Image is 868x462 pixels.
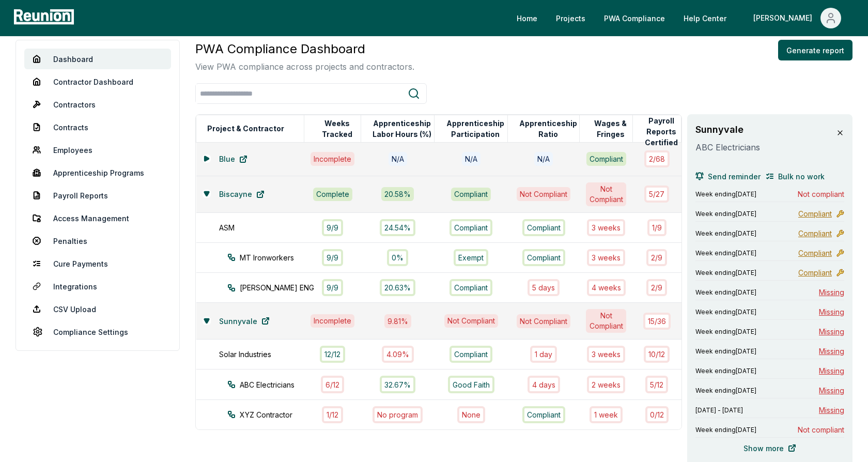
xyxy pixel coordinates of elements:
[522,406,565,423] div: Compliant
[798,189,844,199] span: Not compliant
[24,71,171,92] a: Contractor Dashboard
[735,438,804,458] a: Show more
[211,149,256,170] a: Blue
[695,210,756,218] span: Week ending [DATE]
[675,8,735,28] a: Help Center
[450,219,492,236] div: Compliant
[195,40,414,58] h3: PWA Compliance Dashboard
[695,406,743,414] span: [DATE] - [DATE]
[380,219,415,236] div: 24.54%
[644,346,670,363] div: 10 / 12
[695,269,756,277] span: Week ending [DATE]
[313,188,352,201] div: Complete
[819,326,844,337] span: Missing
[643,313,671,330] div: 15 / 36
[596,8,673,28] a: PWA Compliance
[522,219,565,236] div: Compliant
[389,152,407,166] div: N/A
[24,49,171,69] a: Dashboard
[24,253,171,274] a: Cure Payments
[819,346,844,357] span: Missing
[382,346,414,363] div: 4.09%
[322,279,343,296] div: 9 / 9
[587,219,625,236] div: 3 week s
[370,118,434,139] button: Apprenticeship Labor Hours (%)
[647,219,667,236] div: 1 / 9
[322,219,343,236] div: 9 / 9
[211,311,278,331] a: Sunnyvale
[587,279,626,296] div: 4 week s
[311,314,354,328] div: Incomplete
[454,249,488,266] div: Exempt
[798,248,832,258] span: Compliant
[517,187,570,201] div: Not Compliant
[320,346,345,363] div: 12 / 12
[322,249,343,266] div: 9 / 9
[227,379,323,390] div: ABC Electricians
[798,228,832,239] span: Compliant
[548,8,594,28] a: Projects
[450,279,492,296] div: Compliant
[534,152,553,166] div: N/A
[517,314,570,328] div: Not Compliant
[819,287,844,298] span: Missing
[645,406,669,423] div: 0 / 12
[227,409,323,420] div: XYZ Contractor
[321,376,344,393] div: 6 / 12
[778,171,825,182] span: Bulk no work
[219,222,315,233] div: ASM
[587,376,625,393] div: 2 week s
[695,426,756,434] span: Week ending [DATE]
[695,328,756,336] span: Week ending [DATE]
[311,152,354,165] div: Incomplete
[381,187,414,201] div: 20.58 %
[24,230,171,251] a: Penalties
[227,282,323,293] div: [PERSON_NAME] ENG
[695,141,825,153] p: ABC Electricians
[695,367,756,375] span: Week ending [DATE]
[387,249,408,266] div: 0%
[528,376,560,393] div: 4 days
[443,118,507,139] button: Apprenticeship Participation
[462,152,481,165] div: N/A
[646,249,667,266] div: 2 / 9
[444,314,498,328] div: Not Compliant
[380,376,415,393] div: 32.67%
[695,347,756,356] span: Week ending [DATE]
[798,208,832,219] span: Compliant
[587,346,625,363] div: 3 week s
[644,186,669,203] div: 5 / 27
[450,346,492,363] div: Compliant
[528,279,560,296] div: 5 days
[819,365,844,376] span: Missing
[695,387,756,395] span: Week ending [DATE]
[695,166,761,187] button: Send reminder
[384,314,411,328] div: 9.81 %
[380,279,415,296] div: 20.63%
[586,309,627,333] div: Not Compliant
[586,152,626,165] div: Compliant
[642,121,681,142] button: Payroll Reports Certified
[645,376,668,393] div: 5 / 12
[766,166,825,187] button: Bulk no work
[448,376,494,393] div: Good Faith
[508,8,858,28] nav: Main
[211,184,273,205] a: Biscayne
[219,349,315,360] div: Solar Industries
[205,118,286,139] button: Project & Contractor
[195,60,414,73] p: View PWA compliance across projects and contractors.
[798,424,844,435] span: Not compliant
[590,406,623,423] div: 1 week
[644,150,670,167] div: 2 / 68
[322,406,343,423] div: 1 / 12
[24,140,171,160] a: Employees
[695,288,756,297] span: Week ending [DATE]
[695,308,756,316] span: Week ending [DATE]
[24,162,171,183] a: Apprenticeship Programs
[695,122,825,137] h3: Sunnyvale
[798,267,832,278] span: Compliant
[819,306,844,317] span: Missing
[586,182,627,206] div: Not Compliant
[24,117,171,137] a: Contracts
[24,321,171,342] a: Compliance Settings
